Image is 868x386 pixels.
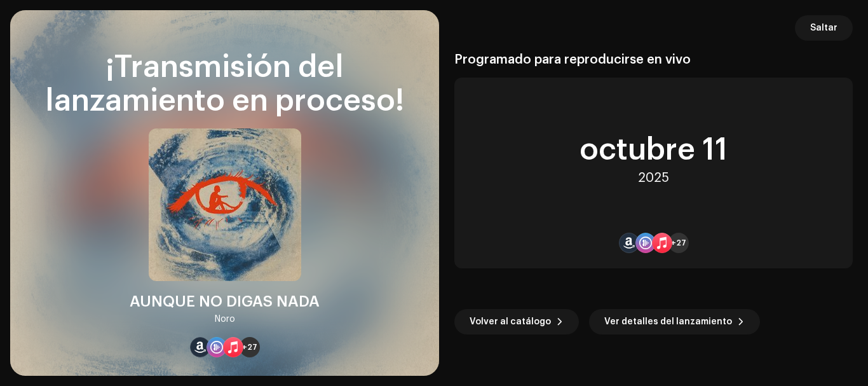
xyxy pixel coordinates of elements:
[638,170,669,186] div: 2025
[580,135,728,165] div: octubre 11
[215,312,235,327] div: Noro
[454,52,853,67] div: Programado para reproducirse en vivo
[454,309,579,334] button: Volver al catálogo
[130,291,320,312] div: AUNQUE NO DIGAS NADA
[149,128,301,281] img: ec89254e-4cf6-406c-b608-823cac13257e
[242,342,257,352] span: +27
[604,309,732,334] span: Ver detalles del lanzamiento
[25,51,424,118] div: ¡Transmisión del lanzamiento en proceso!
[470,309,551,334] span: Volver al catálogo
[810,15,837,41] span: Saltar
[589,309,760,334] button: Ver detalles del lanzamiento
[795,15,853,41] button: Saltar
[671,238,686,248] span: +27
